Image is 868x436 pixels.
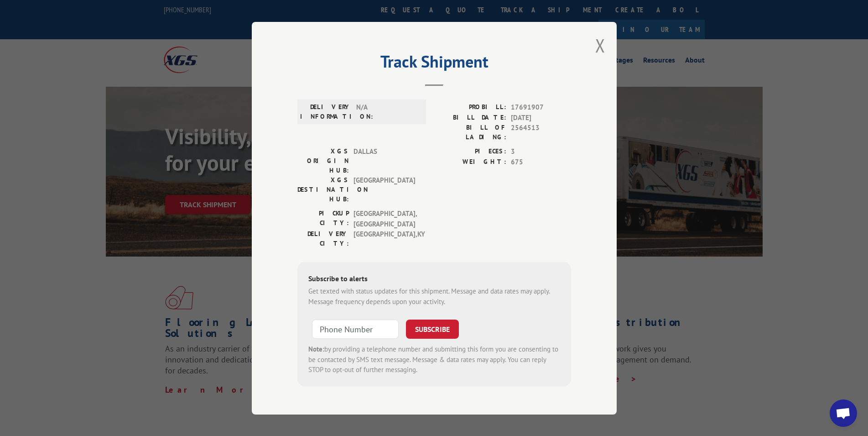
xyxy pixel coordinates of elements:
[830,399,857,427] div: Open chat
[356,102,418,121] span: N/A
[434,102,506,113] label: PROBILL:
[312,320,399,339] input: Phone Number
[434,112,506,123] label: BILL DATE:
[406,320,459,339] button: SUBSCRIBE
[595,33,605,58] button: Close modal
[353,147,415,175] span: DALLAS
[353,175,415,204] span: [GEOGRAPHIC_DATA]
[353,229,415,248] span: [GEOGRAPHIC_DATA] , KY
[434,147,506,157] label: PIECES:
[297,175,349,204] label: XGS DESTINATION HUB:
[308,344,560,375] div: by providing a telephone number and submitting this form you are consenting to be contacted by SM...
[511,102,571,113] span: 17691907
[308,286,560,307] div: Get texted with status updates for this shipment. Message and data rates may apply. Message frequ...
[297,55,571,73] h2: Track Shipment
[300,102,352,121] label: DELIVERY INFORMATION:
[308,345,324,353] strong: Note:
[511,157,571,167] span: 675
[511,112,571,123] span: [DATE]
[297,229,349,248] label: DELIVERY CITY:
[434,123,506,142] label: BILL OF LADING:
[308,273,560,286] div: Subscribe to alerts
[297,209,349,229] label: PICKUP CITY:
[434,157,506,167] label: WEIGHT:
[353,209,415,229] span: [GEOGRAPHIC_DATA] , [GEOGRAPHIC_DATA]
[511,123,571,142] span: 2564513
[297,147,349,175] label: XGS ORIGIN HUB:
[511,147,571,157] span: 3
